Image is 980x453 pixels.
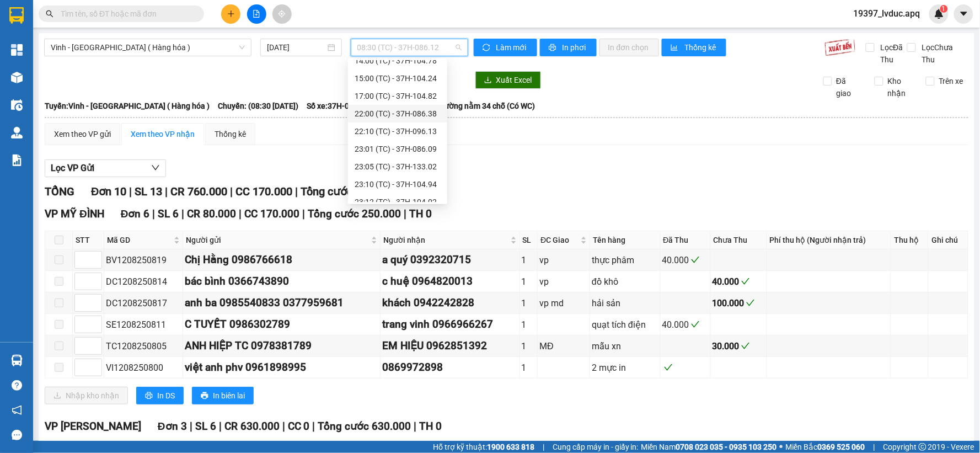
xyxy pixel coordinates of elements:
div: 22:00 (TC) - 37H-086.38 [355,108,441,120]
img: warehouse-icon [11,355,23,366]
th: Đã Thu [661,231,711,249]
span: TH 0 [420,420,442,433]
th: STT [73,231,104,249]
span: | [129,185,132,198]
span: Người gửi [186,234,369,246]
div: hải sản [592,296,658,310]
strong: 0369 525 060 [818,443,865,451]
div: thực phâm [592,253,658,267]
th: Phí thu hộ (Người nhận trả) [767,231,892,249]
span: notification [12,405,22,415]
span: bar-chart [671,44,680,52]
span: Lọc Chưa Thu [918,41,969,66]
sup: 1 [940,5,948,13]
button: Lọc VP Gửi [45,159,166,177]
span: | [313,420,315,433]
span: | [165,185,168,198]
img: 9k= [824,39,856,56]
div: EM HIỆU 0962851392 [382,338,517,354]
span: copyright [919,443,927,451]
td: DC1208250814 [104,271,183,292]
div: vp md [539,296,588,310]
span: CC 170.000 [235,185,292,198]
div: quạt tích điện [592,318,658,332]
span: plus [227,10,235,18]
span: CC 0 [288,420,310,433]
span: Đơn 3 [158,420,187,433]
b: Tuyến: Vinh - [GEOGRAPHIC_DATA] ( Hàng hóa ) [45,102,210,110]
div: anh ba 0985540833 0377959681 [185,295,378,311]
span: VP [PERSON_NAME] [45,420,141,433]
div: Chị Hằng 0986766618 [185,252,378,268]
div: ANH HIỆP TC 0978381789 [185,338,378,354]
span: Lọc VP Gửi [51,161,94,175]
span: printer [201,392,208,401]
span: aim [278,10,286,18]
span: Trên xe [935,75,968,87]
span: Tổng cước 930.000 [301,185,395,198]
span: CR 760.000 [170,185,227,198]
span: download [484,76,492,85]
img: warehouse-icon [11,99,23,111]
span: In biên lai [213,390,245,402]
div: 0869972898 [382,359,517,376]
span: Miền Nam [641,441,777,453]
div: 2 mực in [592,361,658,375]
div: c huệ 0964820013 [382,273,517,290]
div: 40.000 [713,275,765,289]
th: Thu hộ [891,231,929,249]
span: 19397_lvduc.apq [845,7,929,20]
span: Cung cấp máy in - giấy in: [553,441,639,453]
span: | [295,185,298,198]
div: bác bình 0366743890 [185,273,378,290]
th: Chưa Thu [711,231,767,249]
button: In đơn chọn [599,39,660,56]
span: SL 13 [135,185,162,198]
td: BV1208250819 [104,249,183,271]
span: sync [483,44,492,52]
span: Chuyến: (08:30 [DATE]) [218,100,298,112]
span: Loại xe: Giường nằm 34 chỗ (Có WC) [409,100,535,112]
td: DC1208250817 [104,292,183,314]
div: 1 [522,361,536,375]
span: message [12,430,22,440]
span: question-circle [12,380,22,391]
div: khách 0942242828 [382,295,517,311]
button: plus [221,4,240,24]
span: | [302,207,305,220]
div: 14:00 (TC) - 37H-104.78 [355,55,441,67]
div: SE1208250811 [106,318,181,332]
div: VI1208250800 [106,361,181,375]
span: 08:30 (TC) - 37H-086.12 [357,39,462,56]
span: | [874,441,875,453]
div: MĐ [539,339,588,353]
span: down [151,163,160,172]
span: CR 630.000 [224,420,280,433]
span: In phơi [563,41,588,54]
span: TỔNG [45,185,74,198]
span: Tổng cước 250.000 [308,207,401,220]
span: In DS [157,390,175,402]
img: logo-vxr [9,7,24,24]
div: 23:12 (TC) - 37H-104.02 [355,196,441,208]
div: BV1208250819 [106,253,181,267]
div: trang vinh 0966966267 [382,316,517,333]
div: 23:10 (TC) - 37H-104.94 [355,178,441,190]
button: printerIn biên lai [192,387,254,404]
span: | [219,420,222,433]
span: ĐC Giao [540,234,579,246]
button: syncLàm mới [474,39,537,56]
div: đồ khô [592,275,658,289]
div: DC1208250817 [106,296,181,310]
span: Tổng cước 630.000 [318,420,411,433]
span: Hỗ trợ kỹ thuật: [433,441,534,453]
span: check [691,320,700,329]
span: Miền Bắc [786,441,865,453]
div: C TUYẾT 0986302789 [185,316,378,333]
button: file-add [247,4,266,24]
div: 22:10 (TC) - 37H-096.13 [355,125,441,137]
span: Người nhận [383,234,508,246]
div: Xem theo VP nhận [131,128,195,140]
input: Tìm tên, số ĐT hoặc mã đơn [61,8,191,20]
span: SL 6 [158,207,179,220]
